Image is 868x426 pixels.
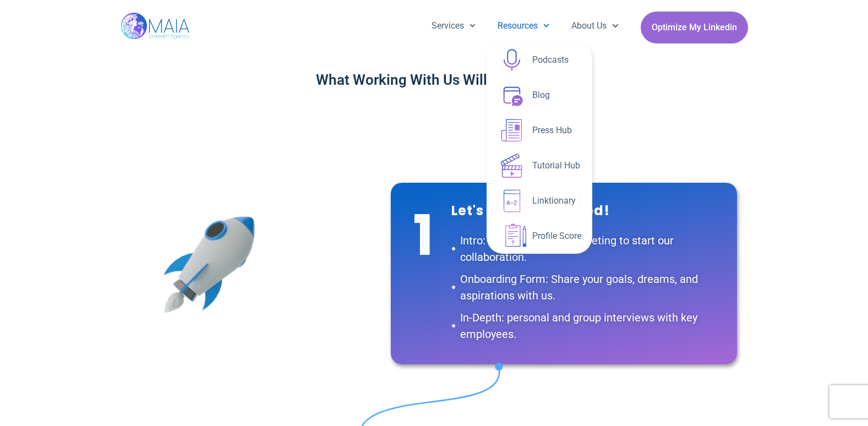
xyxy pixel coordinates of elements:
[457,232,717,265] span: Intro: A friendly kick off meeting to start our collaboration.
[487,219,592,254] a: Profile Score
[487,78,592,113] a: Blog
[487,113,592,148] a: Press Hub
[316,70,553,90] h2: What Working With Us Will Look Like
[487,42,592,78] a: Podcasts
[652,17,737,38] span: Optimize My Linkedin
[457,309,717,342] span: In-Depth: personal and group interviews with key employees.
[421,12,487,40] a: Services
[421,12,630,40] nav: Menu
[487,42,592,254] ul: Resources
[413,182,429,290] h2: 1
[641,12,748,43] a: Optimize My Linkedin
[487,12,560,40] a: Resources
[487,183,592,219] a: Linktionary
[457,271,717,304] span: Onboarding Form: Share your goals, dreams, and aspirations with us.
[560,12,629,40] a: About Us
[451,201,718,221] h2: Let's Get Acquainted!
[487,148,592,183] a: Tutorial Hub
